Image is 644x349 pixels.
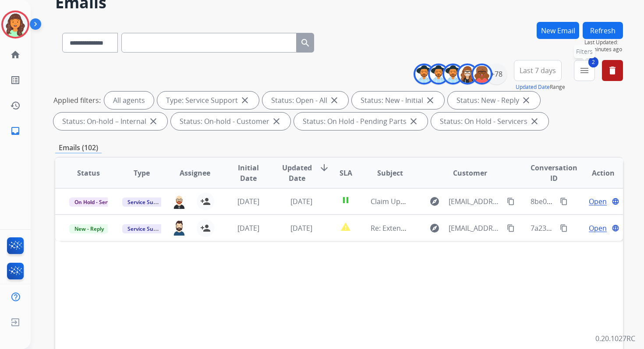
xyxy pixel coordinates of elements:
[10,100,21,111] mat-icon: history
[531,162,577,183] span: Conversation ID
[294,113,428,130] div: Status: On Hold - Pending Parts
[514,60,562,81] button: Last 7 days
[340,195,351,205] mat-icon: pause
[589,196,607,207] span: Open
[104,92,154,109] div: All agents
[537,22,579,39] button: New Email
[520,69,556,72] span: Last 7 days
[570,158,623,188] th: Action
[240,95,250,106] mat-icon: close
[371,197,444,206] span: Claim Update Request
[319,162,329,173] mat-icon: arrow_downward
[507,224,515,232] mat-icon: content_copy
[516,84,550,91] button: Updated Date
[588,57,598,67] span: 2
[53,95,101,106] p: Applied filters:
[3,12,28,37] img: avatar
[448,92,540,109] div: Status: New - Reply
[453,168,487,178] span: Customer
[329,95,340,106] mat-icon: close
[53,113,167,130] div: Status: On-hold – Internal
[77,168,100,178] span: Status
[237,197,259,206] span: [DATE]
[529,116,540,127] mat-icon: close
[583,22,623,39] button: Refresh
[507,197,515,205] mat-icon: content_copy
[10,126,21,136] mat-icon: inbox
[352,92,444,109] div: Status: New - Initial
[340,222,351,232] mat-icon: report_problem
[300,38,311,48] mat-icon: search
[171,113,290,130] div: Status: On-hold - Customer
[429,223,440,233] mat-icon: explore
[122,224,172,233] span: Service Support
[576,47,593,56] span: Filters
[290,223,312,233] span: [DATE]
[408,116,419,127] mat-icon: close
[290,197,312,206] span: [DATE]
[560,224,568,232] mat-icon: content_copy
[282,162,312,183] span: Updated Date
[10,49,21,60] mat-icon: home
[200,223,211,233] mat-icon: person_add
[122,197,172,207] span: Service Support
[69,224,109,233] span: New - Reply
[377,168,403,178] span: Subject
[560,197,568,205] mat-icon: content_copy
[574,60,595,81] button: 2Filters
[486,63,507,85] div: +78
[425,95,435,106] mat-icon: close
[607,65,618,76] mat-icon: delete
[271,116,282,127] mat-icon: close
[157,92,259,109] div: Type: Service Support
[612,197,619,205] mat-icon: language
[431,113,548,130] div: Status: On Hold - Servicers
[69,197,127,207] span: On Hold - Servicers
[589,223,607,233] span: Open
[449,223,502,233] span: [EMAIL_ADDRESS][DOMAIN_NAME]
[612,224,619,232] mat-icon: language
[584,46,623,53] span: 16 minutes ago
[449,196,502,207] span: [EMAIL_ADDRESS][DOMAIN_NAME]
[55,142,102,153] p: Emails (102)
[521,95,531,106] mat-icon: close
[172,220,186,235] img: agent-avatar
[516,83,565,91] span: Range
[595,333,635,344] p: 0.20.1027RC
[148,116,159,127] mat-icon: close
[237,223,259,233] span: [DATE]
[584,39,623,46] span: Last Updated:
[172,194,186,209] img: agent-avatar
[340,168,352,178] span: SLA
[180,168,210,178] span: Assignee
[134,168,150,178] span: Type
[429,196,440,207] mat-icon: explore
[229,162,267,183] span: Initial Date
[200,196,211,207] mat-icon: person_add
[10,75,21,85] mat-icon: list_alt
[579,65,590,76] mat-icon: menu
[262,92,348,109] div: Status: Open - All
